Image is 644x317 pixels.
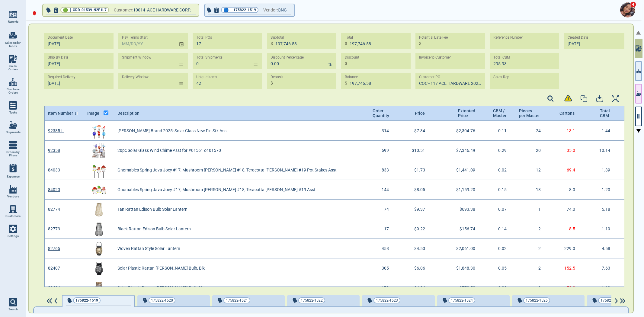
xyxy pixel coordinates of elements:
[9,121,17,129] img: menu_icon
[271,40,273,47] p: $
[9,185,17,194] img: menu_icon
[567,207,575,212] span: 74.0
[376,297,398,303] span: 175822-1523
[412,148,425,153] span: $10.51
[493,55,510,60] label: Total CBM
[91,143,107,158] img: 92358Img
[434,258,482,278] div: $1,848.30
[516,219,549,239] div: 2
[516,239,549,258] div: 2
[620,2,635,18] img: Avatar
[345,35,353,40] label: Total
[9,10,17,19] img: menu_icon
[569,226,575,231] span: 8.5
[48,55,68,60] label: Ship By Date
[122,55,151,60] label: Shipment Window
[419,35,448,40] label: Potential Late Fee
[91,221,107,236] img: 82773Img
[434,239,482,258] div: $2,061.00
[117,111,139,116] span: Description
[567,148,575,153] span: 35.0
[564,266,575,271] span: 152.5
[9,55,17,63] img: menu_icon
[73,7,107,13] span: ORD-01539-N2F1L7
[117,266,205,271] span: Solar Plastic Rattan [PERSON_NAME] Bulb, Blk
[382,285,389,290] span: 178
[91,280,107,295] img: 82404Img
[434,200,482,219] div: $693.38
[48,187,60,192] a: 84020
[43,4,199,16] button: 🟢|ORD-01539-N2F1L7Customer:10014 ACE HARDWARE CORP.
[48,148,60,153] a: 92358
[7,175,20,178] span: Expenses
[8,234,19,238] span: Settings
[151,297,173,303] span: 175822-1520
[44,73,110,89] input: MM/DD/YY
[117,168,337,172] span: Gnomables Spring Java Joey #17, Mushroom [PERSON_NAME] #18, Teracotta [PERSON_NAME] #19 Pot Stake...
[567,168,575,172] span: 69.4
[118,33,174,49] input: MM/DD/YY
[9,205,17,213] img: menu_icon
[230,7,232,13] span: |
[384,226,389,231] span: 17
[584,200,618,219] div: 5.18
[345,55,359,60] label: Discount
[5,64,21,71] span: Sales Orders
[345,40,347,47] p: $
[271,55,304,60] label: Discount Percentage
[91,261,107,276] img: 82407Img
[584,258,618,278] div: 7.63
[434,219,482,239] div: $156.74
[516,180,549,200] div: 18
[584,121,618,141] div: 1.44
[584,278,618,298] div: 1.19
[373,108,389,118] span: Order Quantity
[48,266,60,271] a: 82407
[278,6,287,14] span: QNG
[493,35,523,40] label: Reference Number
[458,108,473,118] span: Extented Price
[91,202,107,217] img: 82774Img
[44,53,110,69] input: MM/DD/YY
[196,55,223,60] label: Total Shipments
[584,219,618,239] div: 1.19
[345,80,347,86] p: $
[382,168,389,172] span: 833
[559,111,575,116] span: Cartons
[91,123,107,138] img: 92385-LImg
[564,246,575,251] span: 229.0
[9,111,17,114] span: Tasks
[33,11,36,16] img: diamond
[48,111,73,116] span: Item Number
[614,298,619,304] img: ArrowIcon
[584,180,618,200] div: 1.20
[48,75,75,79] label: Required Delivery
[414,246,425,251] span: $4.50
[63,8,68,12] span: 🟢
[147,8,191,12] span: ACE HARDWARE CORP.
[117,187,316,192] span: Gnomables Spring Java Joey #17, Mushroom [PERSON_NAME] #18, Teracotta [PERSON_NAME] #19 Asst
[482,239,516,258] div: 0.02
[568,35,588,40] label: Created Date
[382,266,389,271] span: 305
[117,148,221,153] span: 20pc Solar Glass Wind Chime Asst for #01561 or 01570
[122,35,148,40] label: Pay Terms Start
[9,101,17,110] img: menu_icon
[44,121,625,287] div: grid
[516,121,549,141] div: 24
[7,195,19,198] span: Vendors
[434,180,482,200] div: $1,159.20
[301,297,323,303] span: 175822-1522
[516,258,549,278] div: 2
[48,285,60,290] a: 82404
[419,55,451,60] label: Invoice to Customer
[482,121,516,141] div: 0.11
[5,41,21,48] span: Sales Order Inbox
[434,121,482,141] div: $2,304.76
[493,108,507,118] span: CBM / Master
[567,285,575,290] span: 59.3
[434,160,482,180] div: $1,441.09
[600,108,609,118] span: Total CBM
[91,182,107,197] img: 84020Img
[493,75,509,79] label: Sales Rep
